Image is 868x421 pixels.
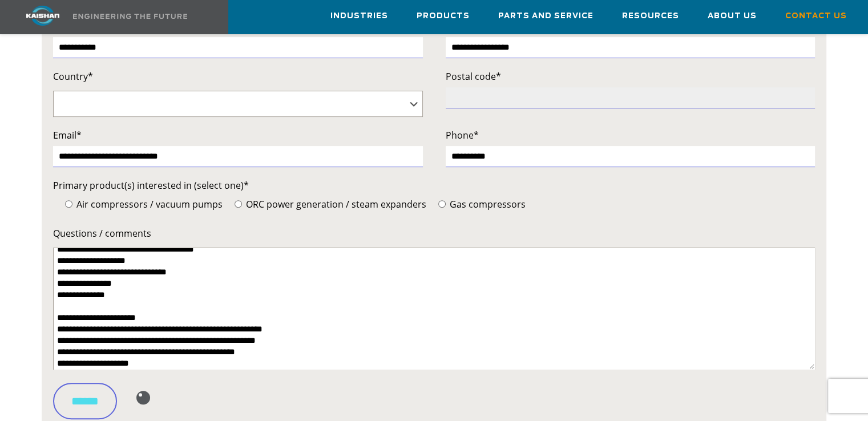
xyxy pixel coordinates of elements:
a: Parts and Service [498,1,594,31]
input: Air compressors / vacuum pumps [65,200,72,208]
span: Air compressors / vacuum pumps [74,198,223,211]
span: Parts and Service [498,10,594,23]
span: Contact Us [785,10,847,23]
label: Email* [53,127,423,143]
img: Engineering the future [73,14,187,19]
input: Gas compressors [438,200,446,208]
a: Products [417,1,470,31]
span: Gas compressors [447,198,526,211]
span: About Us [708,10,757,23]
span: ORC power generation / steam expanders [244,198,426,211]
a: Resources [622,1,679,31]
input: ORC power generation / steam expanders [235,200,242,208]
a: About Us [708,1,757,31]
label: Country* [53,68,423,84]
a: Industries [330,1,388,31]
label: Questions / comments [53,225,815,241]
label: Phone* [446,127,815,143]
a: Contact Us [785,1,847,31]
span: Products [417,10,470,23]
span: Resources [622,10,679,23]
label: Postal code* [446,68,815,84]
span: Industries [330,10,388,23]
